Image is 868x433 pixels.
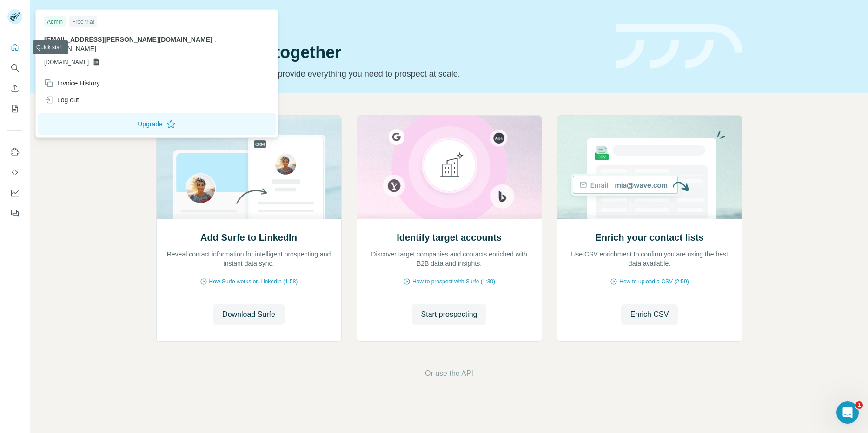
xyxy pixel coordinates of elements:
span: [EMAIL_ADDRESS][PERSON_NAME][DOMAIN_NAME] [44,36,212,43]
span: Enrich CSV [630,309,669,320]
div: Free trial [69,16,97,27]
p: Reveal contact information for intelligent prospecting and instant data sync. [166,249,332,268]
button: Download Surfe [213,304,285,325]
button: Dashboard [7,184,22,201]
button: Search [7,59,22,76]
h2: Identify target accounts [397,231,502,244]
button: My lists [7,100,22,117]
h2: Enrich your contact lists [595,231,703,244]
img: Add Surfe to LinkedIn [156,116,342,219]
img: Identify target accounts [357,116,542,219]
h1: Let’s prospect together [156,43,604,62]
span: Start prospecting [421,309,477,320]
button: Start prospecting [412,304,487,325]
p: Pick your starting point and we’ll provide everything you need to prospect at scale. [156,67,604,80]
button: Use Surfe API [7,164,22,181]
button: Feedback [7,205,22,222]
div: Admin [44,16,66,27]
img: banner [616,24,742,69]
span: . [214,36,216,43]
h2: Add Surfe to LinkedIn [200,231,297,244]
div: Quick start [156,17,604,26]
button: Or use the API [425,368,473,379]
span: How to upload a CSV (2:59) [619,277,689,286]
button: Enrich CSV [7,80,22,97]
span: How to prospect with Surfe (1:30) [412,277,495,286]
span: [DOMAIN_NAME] [44,58,89,66]
p: Use CSV enrichment to confirm you are using the best data available. [567,249,733,268]
button: Upgrade [38,113,276,135]
p: Discover target companies and contacts enriched with B2B data and insights. [366,249,532,268]
img: Enrich your contact lists [557,116,742,219]
button: Use Surfe on LinkedIn [7,144,22,160]
span: [DOMAIN_NAME] [44,45,96,52]
span: Download Surfe [222,309,275,320]
span: 1 [855,401,863,409]
div: Invoice History [44,79,100,88]
button: Enrich CSV [621,304,678,325]
iframe: Intercom live chat [836,401,859,424]
div: Log out [44,95,79,105]
span: How Surfe works on LinkedIn (1:58) [209,277,298,286]
button: Quick start [7,39,22,56]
